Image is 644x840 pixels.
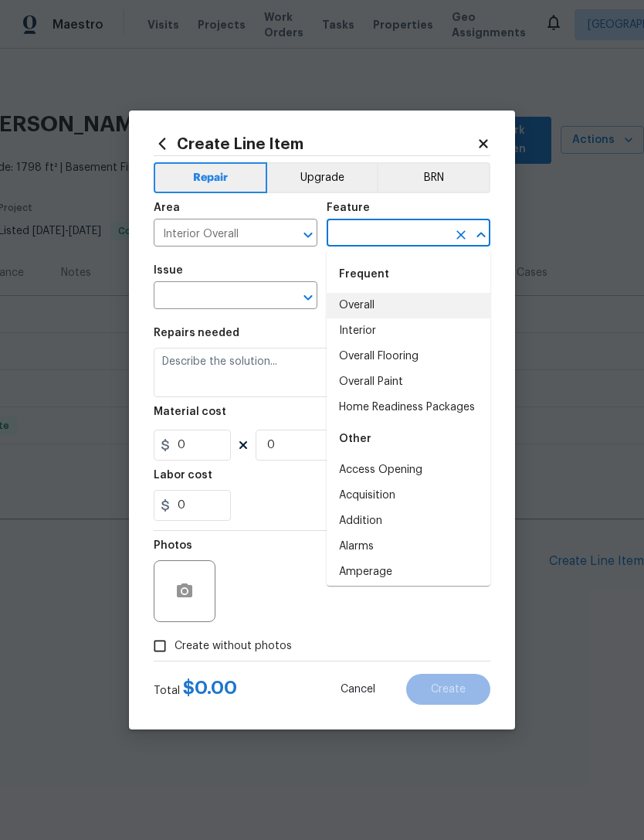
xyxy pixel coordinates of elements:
button: Cancel [316,674,400,705]
h5: Area [154,202,180,213]
h5: Issue [154,265,183,276]
button: Close [470,224,492,246]
li: Access Opening [327,457,490,483]
div: Frequent [327,256,490,293]
li: Addition [327,508,490,534]
span: Create without photos [175,638,292,655]
button: Open [297,287,319,308]
li: Appliances [327,585,490,610]
span: $ 0.00 [183,678,237,697]
button: Create [406,674,490,705]
span: Create [431,684,466,695]
li: Interior [327,318,490,344]
div: Total [154,680,237,699]
button: Open [297,224,319,246]
li: Overall Flooring [327,344,490,369]
button: Repair [154,162,267,193]
h5: Labor cost [154,470,212,481]
div: Other [327,420,490,457]
h5: Feature [327,202,370,213]
h5: Material cost [154,406,226,417]
button: Upgrade [267,162,378,193]
li: Home Readiness Packages [327,395,490,420]
button: Clear [450,224,472,246]
span: Cancel [341,684,375,695]
h2: Create Line Item [154,135,476,152]
li: Overall [327,293,490,318]
li: Acquisition [327,483,490,508]
h5: Photos [154,540,192,551]
li: Overall Paint [327,369,490,395]
li: Alarms [327,534,490,559]
h5: Repairs needed [154,328,239,338]
li: Amperage [327,559,490,585]
button: BRN [377,162,490,193]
